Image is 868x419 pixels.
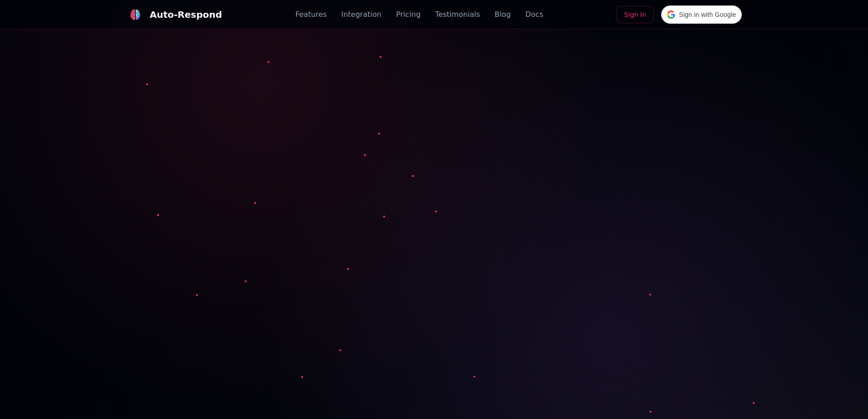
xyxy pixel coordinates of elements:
[150,8,222,21] div: Auto-Respond
[661,5,742,24] div: Sign in with Google
[679,10,736,20] span: Sign in with Google
[435,9,480,20] a: Testimonials
[341,9,381,20] a: Integration
[126,5,222,24] a: Auto-Respond
[129,9,140,20] img: logo.svg
[616,6,654,23] a: Sign In
[495,9,511,20] a: Blog
[525,9,543,20] a: Docs
[396,9,421,20] a: Pricing
[295,9,327,20] a: Features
